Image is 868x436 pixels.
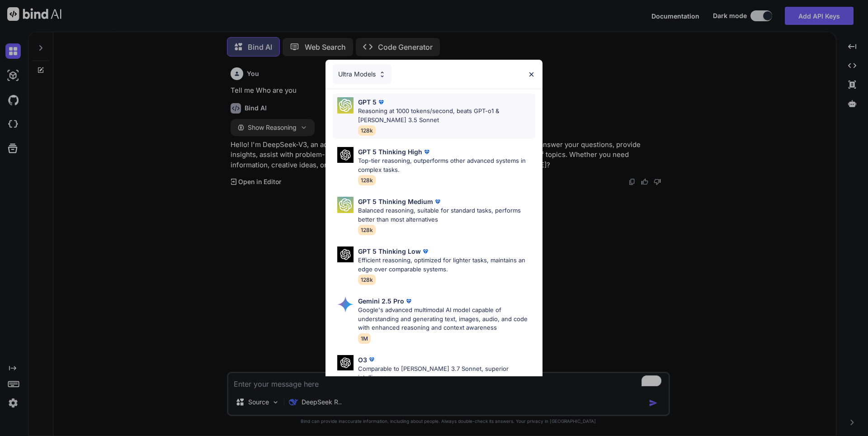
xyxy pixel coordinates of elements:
p: Efficient reasoning, optimized for lighter tasks, maintains an edge over comparable systems. [358,256,535,274]
p: GPT 5 [358,97,377,107]
div: Ultra Models [333,64,392,84]
span: 128k [358,125,376,136]
img: premium [367,355,376,364]
p: Balanced reasoning, suitable for standard tasks, performs better than most alternatives [358,206,535,224]
img: Pick Models [378,71,386,78]
p: GPT 5 Thinking Medium [358,197,433,206]
span: 128k [358,225,376,235]
img: Pick Models [337,296,354,313]
img: close [528,71,535,78]
p: Gemini 2.5 Pro [358,296,404,306]
p: Google's advanced multimodal AI model capable of understanding and generating text, images, audio... [358,306,535,332]
p: Comparable to [PERSON_NAME] 3.7 Sonnet, superior intelligence [358,365,535,382]
p: GPT 5 Thinking High [358,147,422,156]
img: Pick Models [337,97,354,114]
img: premium [421,247,430,256]
img: Pick Models [337,147,354,163]
img: premium [377,98,386,107]
img: premium [404,297,413,306]
p: O3 [358,355,367,365]
p: GPT 5 Thinking Low [358,246,421,256]
img: Pick Models [337,197,354,213]
span: 128k [358,275,376,285]
img: Pick Models [337,355,354,371]
span: 1M [358,333,371,344]
img: premium [433,197,442,206]
p: Top-tier reasoning, outperforms other advanced systems in complex tasks. [358,156,535,174]
img: premium [422,147,431,156]
p: Reasoning at 1000 tokens/second, beats GPT-o1 & [PERSON_NAME] 3.5 Sonnet [358,107,535,124]
img: Pick Models [337,246,354,262]
span: 128k [358,175,376,185]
